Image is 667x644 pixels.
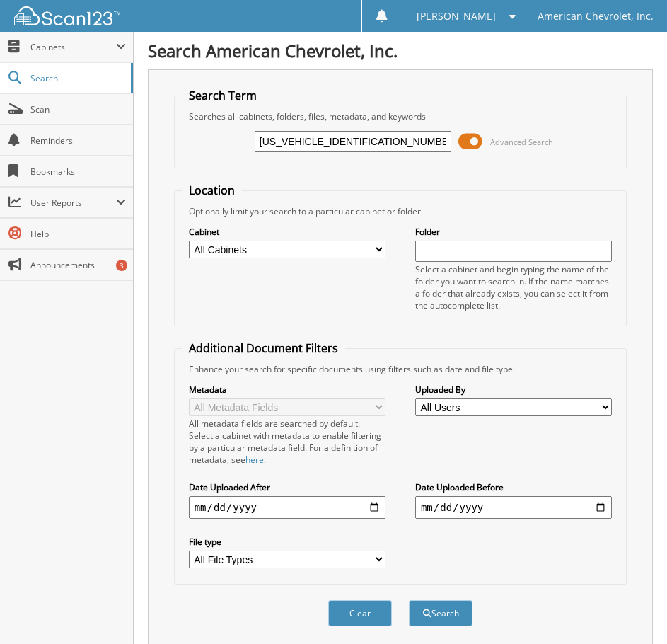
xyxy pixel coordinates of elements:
[30,41,116,53] span: Cabinets
[417,12,496,21] span: [PERSON_NAME]
[415,481,612,493] label: Date Uploaded Before
[245,454,264,466] a: here
[182,88,264,103] legend: Search Term
[30,134,126,146] span: Reminders
[30,197,116,209] span: User Reports
[596,576,667,644] iframe: Chat Widget
[189,481,385,493] label: Date Uploaded After
[182,363,620,375] div: Enhance your search for specific documents using filters such as date and file type.
[328,600,392,626] button: Clear
[415,384,612,396] label: Uploaded By
[415,263,612,311] div: Select a cabinet and begin typing the name of the folder you want to search in. If the name match...
[189,536,385,548] label: File type
[189,226,385,238] label: Cabinet
[30,259,126,271] span: Announcements
[182,340,345,356] legend: Additional Document Filters
[409,600,472,626] button: Search
[182,183,242,198] legend: Location
[182,205,620,217] div: Optionally limit your search to a particular cabinet or folder
[189,418,385,466] div: All metadata fields are searched by default. Select a cabinet with metadata to enable filtering b...
[148,39,653,62] h1: Search American Chevrolet, Inc.
[14,6,120,25] img: scan123-logo-white.svg
[415,226,612,238] label: Folder
[538,12,654,21] span: American Chevrolet, Inc.
[30,72,124,84] span: Search
[116,260,127,271] div: 3
[30,166,126,178] span: Bookmarks
[182,110,620,122] div: Searches all cabinets, folders, files, metadata, and keywords
[490,137,553,147] span: Advanced Search
[30,103,126,115] span: Scan
[415,496,612,519] input: end
[189,496,385,519] input: start
[30,228,126,240] span: Help
[189,384,385,396] label: Metadata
